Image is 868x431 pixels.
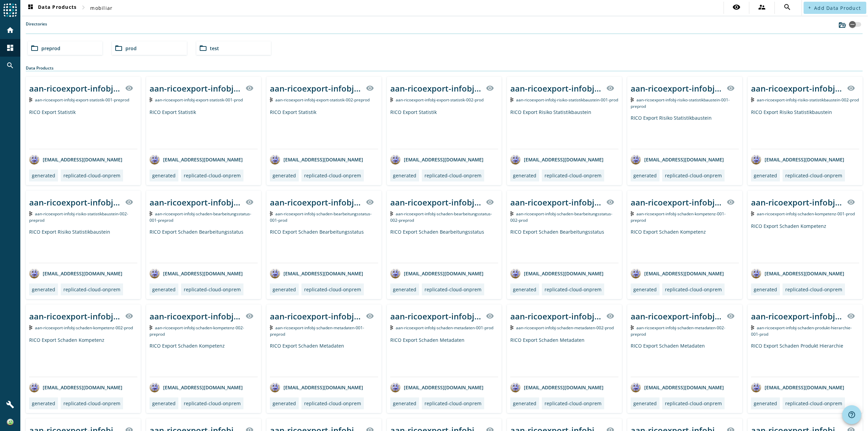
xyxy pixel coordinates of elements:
div: replicated-cloud-onprem [304,400,361,407]
span: Kafka Topic: aan-ricoexport-infobj-schaden-kompetenz-001-preprod [631,211,726,223]
div: [EMAIL_ADDRESS][DOMAIN_NAME] [150,154,243,164]
mat-icon: folder_open [115,44,123,52]
div: RICO Export Schaden Kompetenz [631,229,739,263]
img: Kafka Topic: aan-ricoexport-infobj-schaden-bearbeitungsstatus-001-prod [270,211,273,216]
div: replicated-cloud-onprem [665,172,722,179]
div: aan-ricoexport-infobj-schaden-kompetenz-001-_stage_ [751,197,843,208]
div: replicated-cloud-onprem [425,172,481,179]
mat-icon: help_outline [848,411,856,419]
div: generated [273,172,296,179]
div: replicated-cloud-onprem [785,286,842,293]
span: Kafka Topic: aan-ricoexport-infobj-export-statistik-001-preprod [35,97,129,103]
div: generated [513,400,536,407]
div: [EMAIL_ADDRESS][DOMAIN_NAME] [270,154,363,164]
div: RICO Export Schaden Bearbeitungsstatus [510,229,618,263]
img: avatar [390,154,400,164]
div: RICO Export Schaden Produkt Hierarchie [751,342,859,377]
div: generated [633,172,657,179]
div: generated [273,400,296,407]
mat-icon: visibility [606,312,614,320]
div: [EMAIL_ADDRESS][DOMAIN_NAME] [29,154,122,164]
img: Kafka Topic: aan-ricoexport-infobj-risiko-statistikbaustein-001-preprod [631,97,634,102]
mat-icon: folder_open [199,44,207,52]
img: Kafka Topic: aan-ricoexport-infobj-schaden-produkt-hierarchie-001-prod [751,325,754,330]
button: Data Products [24,2,79,14]
div: replicated-cloud-onprem [63,286,120,293]
span: Kafka Topic: aan-ricoexport-infobj-schaden-bearbeitungsstatus-001-prod [270,211,372,223]
div: replicated-cloud-onprem [304,172,361,179]
div: aan-ricoexport-infobj-schaden-metadaten-002-_stage_ [510,311,602,322]
mat-icon: visibility [366,312,374,320]
img: Kafka Topic: aan-ricoexport-infobj-schaden-kompetenz-002-prod [29,325,32,330]
img: avatar [150,382,160,392]
img: Kafka Topic: aan-ricoexport-infobj-schaden-bearbeitungsstatus-001-preprod [150,211,153,216]
div: generated [513,286,536,293]
div: [EMAIL_ADDRESS][DOMAIN_NAME] [29,382,122,392]
mat-icon: search [6,61,14,70]
div: replicated-cloud-onprem [63,172,120,179]
div: Data Products [26,65,863,71]
div: aan-ricoexport-infobj-risiko-statistikbaustein-002-_stage_ [29,197,121,208]
div: [EMAIL_ADDRESS][DOMAIN_NAME] [751,382,844,392]
div: aan-ricoexport-infobj-risiko-statistikbaustein-002-_stage_ [751,83,843,94]
div: [EMAIL_ADDRESS][DOMAIN_NAME] [631,268,724,278]
mat-icon: visibility [366,84,374,92]
button: mobiliar [87,2,115,14]
img: Kafka Topic: aan-ricoexport-infobj-schaden-kompetenz-001-preprod [631,211,634,216]
div: RICO Export Schaden Metadaten [270,342,378,377]
div: generated [754,400,777,407]
div: [EMAIL_ADDRESS][DOMAIN_NAME] [390,382,484,392]
div: RICO Export Schaden Bearbeitungsstatus [390,229,498,263]
div: generated [152,172,176,179]
img: Kafka Topic: aan-ricoexport-infobj-schaden-metadaten-001-preprod [270,325,273,330]
img: Kafka Topic: aan-ricoexport-infobj-export-statistik-001-preprod [29,97,32,102]
mat-icon: visibility [727,198,735,206]
div: [EMAIL_ADDRESS][DOMAIN_NAME] [150,382,243,392]
mat-icon: build [6,400,14,409]
span: Kafka Topic: aan-ricoexport-infobj-export-statistik-002-preprod [275,97,370,103]
span: test [210,45,219,52]
mat-icon: dashboard [26,4,35,12]
div: aan-ricoexport-infobj-schaden-kompetenz-002-_stage_ [29,311,121,322]
img: avatar [510,154,520,164]
div: generated [754,286,777,293]
mat-icon: visibility [245,84,254,92]
img: avatar [150,268,160,278]
img: avatar [631,268,641,278]
div: RICO Export Schaden Kompetenz [150,342,258,377]
span: Kafka Topic: aan-ricoexport-infobj-schaden-kompetenz-002-prod [35,325,133,331]
span: prod [125,45,137,52]
img: avatar [751,382,761,392]
div: replicated-cloud-onprem [545,286,601,293]
img: Kafka Topic: aan-ricoexport-infobj-schaden-metadaten-001-prod [390,325,393,330]
span: Kafka Topic: aan-ricoexport-infobj-schaden-produkt-hierarchie-001-prod [751,325,852,337]
div: replicated-cloud-onprem [184,286,241,293]
div: [EMAIL_ADDRESS][DOMAIN_NAME] [390,268,484,278]
button: Add Data Product [804,2,866,14]
div: generated [152,400,176,407]
div: generated [633,286,657,293]
span: Kafka Topic: aan-ricoexport-infobj-schaden-metadaten-002-preprod [631,325,725,337]
div: [EMAIL_ADDRESS][DOMAIN_NAME] [751,154,844,164]
mat-icon: visibility [727,84,735,92]
span: Kafka Topic: aan-ricoexport-infobj-risiko-statistikbaustein-001-prod [516,97,618,103]
div: aan-ricoexport-infobj-export-statistik-001-_stage_ [150,83,241,94]
mat-icon: visibility [606,198,614,206]
div: aan-ricoexport-infobj-schaden-metadaten-001-_stage_ [270,311,362,322]
img: Kafka Topic: aan-ricoexport-infobj-schaden-kompetenz-002-preprod [150,325,153,330]
div: generated [32,172,55,179]
div: [EMAIL_ADDRESS][DOMAIN_NAME] [270,268,363,278]
img: avatar [751,154,761,164]
mat-icon: visibility [727,312,735,320]
div: replicated-cloud-onprem [545,400,601,407]
mat-icon: visibility [125,84,133,92]
img: avatar [29,154,39,164]
div: [EMAIL_ADDRESS][DOMAIN_NAME] [270,382,363,392]
span: Kafka Topic: aan-ricoexport-infobj-schaden-bearbeitungsstatus-001-preprod [150,211,252,223]
img: Kafka Topic: aan-ricoexport-infobj-export-statistik-001-prod [150,97,153,102]
img: spoud-logo.svg [3,3,17,17]
div: generated [393,172,416,179]
div: RICO Export Statistik [29,109,137,149]
div: generated [152,286,176,293]
span: Data Products [26,4,77,12]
